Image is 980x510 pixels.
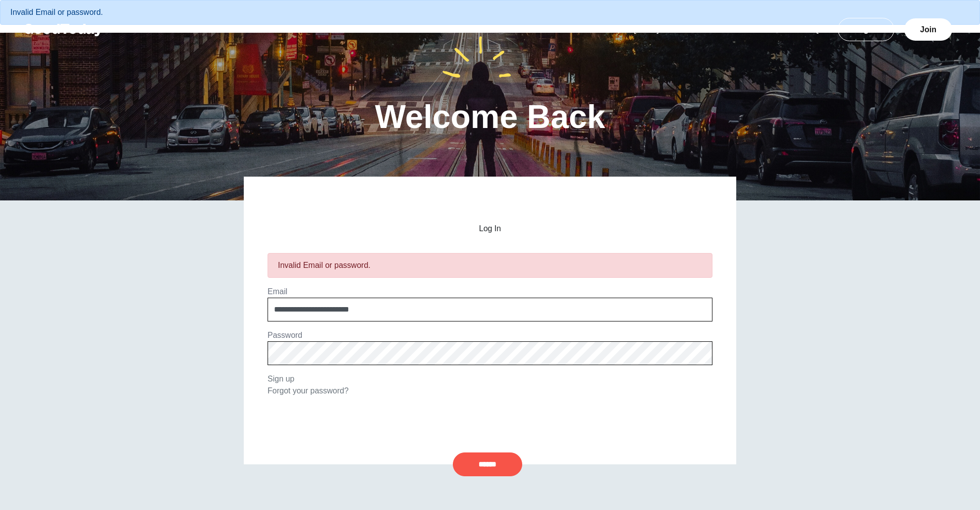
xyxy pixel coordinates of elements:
div: Invalid Email or password. [278,259,702,271]
h2: Log In [268,224,712,233]
label: Password [268,331,302,339]
a: Log In [838,18,894,41]
h1: Welcome Back [375,100,605,133]
a: Sign up [268,375,294,383]
a: About [696,25,740,34]
a: Teams [743,25,790,34]
a: FAQ [792,25,831,34]
a: [DATE] Cause [622,25,696,34]
label: Email [268,287,287,296]
a: Forgot your password? [268,386,349,395]
img: GoodToday [24,24,103,36]
a: Join [904,18,952,41]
